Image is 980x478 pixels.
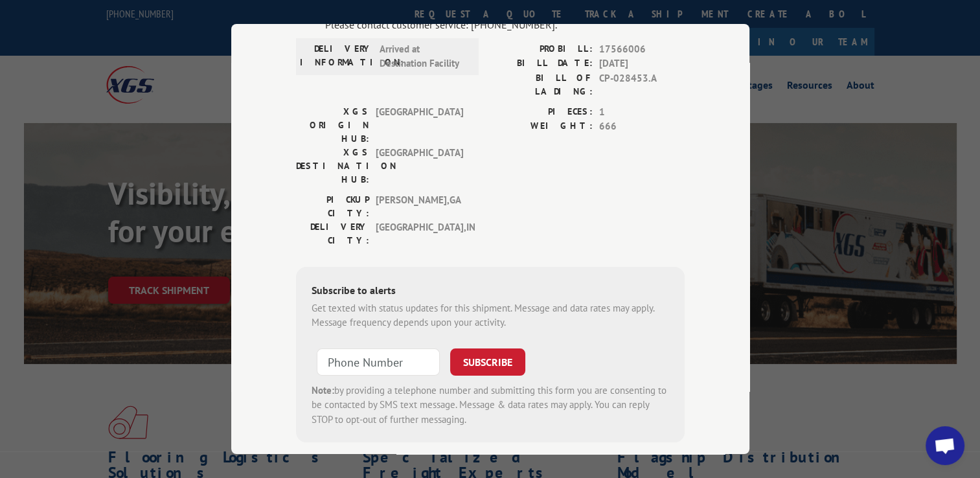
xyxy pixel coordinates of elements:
label: PICKUP CITY: [296,192,369,220]
span: [GEOGRAPHIC_DATA] [376,104,463,145]
label: PIECES: [490,104,593,119]
label: WEIGHT: [490,119,593,134]
div: by providing a telephone number and submitting this form you are consenting to be contacted by SM... [312,383,669,427]
div: Get texted with status updates for this shipment. Message and data rates may apply. Message frequ... [312,301,669,330]
label: DELIVERY INFORMATION: [300,41,373,71]
label: BILL OF LADING: [490,71,593,98]
span: CP-028453.A [599,71,685,98]
span: [PERSON_NAME] , GA [376,192,463,220]
strong: Note: [312,383,334,396]
span: [DATE] [599,56,685,71]
button: SUBSCRIBE [450,348,525,375]
div: Open chat [926,426,964,465]
label: DELIVERY CITY: [296,220,369,247]
div: Please contact customer service: [PHONE_NUMBER]. [325,16,685,32]
span: 17566006 [599,41,685,56]
span: [GEOGRAPHIC_DATA] [376,145,463,186]
span: 1 [599,104,685,119]
input: Phone Number [317,348,440,375]
div: Subscribe to alerts [312,282,669,301]
span: 666 [599,119,685,134]
label: XGS ORIGIN HUB: [296,104,369,145]
label: PROBILL: [490,41,593,56]
label: XGS DESTINATION HUB: [296,145,369,186]
span: [GEOGRAPHIC_DATA] , IN [376,220,463,247]
span: Arrived at Destination Facility [380,41,467,71]
label: BILL DATE: [490,56,593,71]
